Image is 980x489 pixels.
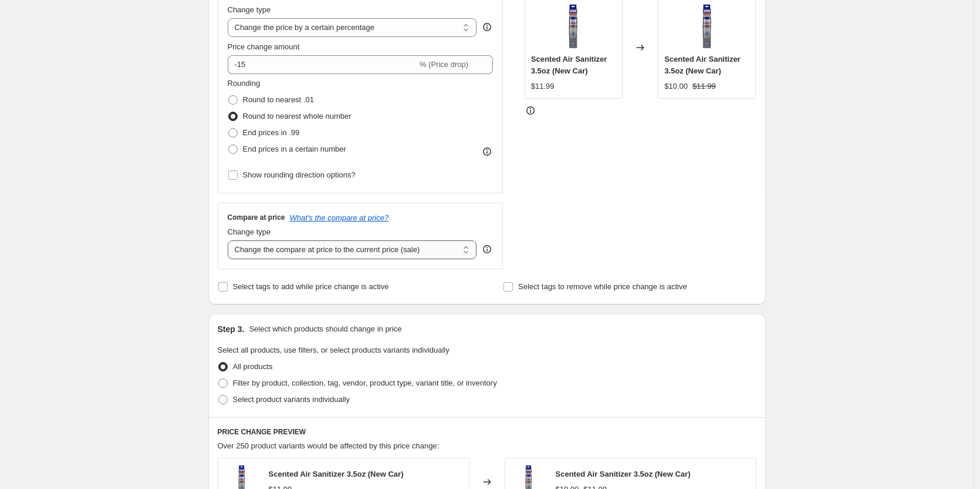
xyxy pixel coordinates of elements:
img: Ozium-NewCarLG_f9f5f1b2-792d-413d-b0fc-9d4a0bb431fd_80x.jpg [550,3,597,50]
img: Ozium-NewCarLG_f9f5f1b2-792d-413d-b0fc-9d4a0bb431fd_80x.jpg [684,3,731,50]
span: Show rounding direction options? [243,170,356,179]
span: Price change amount [228,42,300,51]
span: Change type [228,227,271,236]
span: End prices in .99 [243,128,300,137]
input: -15 [228,55,417,74]
span: Over 250 product variants would be affected by this price change: [218,441,440,450]
span: Select tags to remove while price change is active [518,282,687,291]
span: Select product variants individually [233,395,350,404]
span: All products [233,362,273,371]
span: Rounding [228,79,261,88]
h2: Step 3. [218,323,245,335]
span: % (Price drop) [420,60,468,69]
span: Round to nearest .01 [243,95,314,104]
h3: Compare at price [228,213,285,222]
span: Scented Air Sanitizer 3.5oz (New Car) [269,470,404,478]
span: End prices in a certain number [243,145,346,153]
span: Scented Air Sanitizer 3.5oz (New Car) [556,470,691,478]
div: help [481,243,493,255]
button: What's the compare at price? [290,213,389,222]
div: help [481,21,493,33]
span: Select tags to add while price change is active [233,282,389,291]
span: Scented Air Sanitizer 3.5oz (New Car) [531,55,607,75]
div: $10.00 [664,81,688,92]
p: Select which products should change in price [249,323,401,335]
span: Filter by product, collection, tag, vendor, product type, variant title, or inventory [233,379,497,387]
span: Scented Air Sanitizer 3.5oz (New Car) [664,55,741,75]
div: $11.99 [531,81,555,92]
span: Change type [228,5,271,14]
strike: $11.99 [692,81,716,92]
h6: PRICE CHANGE PREVIEW [218,427,756,437]
span: Select all products, use filters, or select products variants individually [218,346,450,354]
span: Round to nearest whole number [243,112,352,120]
